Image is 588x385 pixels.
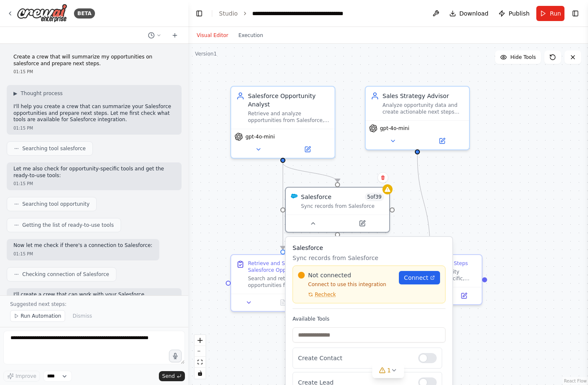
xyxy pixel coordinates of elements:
[570,8,581,19] button: Show right sidebar
[195,50,217,57] div: Version 1
[159,371,185,381] button: Send
[293,244,446,252] h3: Salesforce
[284,144,331,154] button: Open in side panel
[13,90,63,97] button: ▶Thought process
[510,54,536,61] span: Hide Tools
[536,6,564,21] button: Run
[230,254,335,312] div: Retrieve and Summarize Salesforce OpportunitiesSearch and retrieve all active opportunities from ...
[308,271,351,279] span: Not connected
[285,187,390,233] div: SalesforceSalesforce5of39Sync records from SalesforceSalesforceSync records from SalesforceNot co...
[550,9,561,18] span: Run
[13,181,175,187] div: 01:15 PM
[382,102,464,115] div: Analyze opportunity data and create actionable next steps and strategic recommendations for each ...
[279,163,342,182] g: Edge from fe9aa547-22fa-4f73-a33a-154476ea7bae to 3c4cc4df-adef-4403-9afe-613546184793
[13,69,175,75] div: 01:15 PM
[382,92,464,100] div: Sales Strategy Advisor
[365,193,385,201] span: Number of enabled actions
[446,6,492,21] button: Download
[495,50,541,64] button: Hide Tools
[13,125,175,131] div: 01:15 PM
[192,30,233,40] button: Visual Editor
[21,313,61,319] span: Run Automation
[169,350,182,362] button: Click to speak your automation idea
[13,104,175,123] p: I'll help you create a crew that can summarize your Salesforce opportunities and prepare next ste...
[10,301,178,308] p: Suggested next steps:
[74,8,95,19] div: BETA
[279,163,287,250] g: Edge from fe9aa547-22fa-4f73-a33a-154476ea7bae to 6a746c7c-4ad9-4cc3-b8ca-2bf00ffec28a
[248,275,330,289] div: Search and retrieve all active opportunities from Salesforce, focusing on open opportunities that...
[298,281,394,288] p: Connect to use this integration
[195,346,206,357] button: zoom out
[69,310,96,322] button: Dismiss
[265,297,301,308] button: No output available
[459,9,489,18] span: Download
[315,291,336,298] span: Recheck
[293,316,446,322] label: Available Tools
[380,125,409,132] span: gpt-4o-mini
[73,313,92,319] span: Dismiss
[13,166,175,179] p: Let me also check for opportunity-specific tools and get the ready-to-use tools:
[291,193,298,199] img: Salesforce
[298,354,411,362] p: Create Contact
[413,154,434,250] g: Edge from 8b136b9d-1a33-4fc5-b622-2e86943a47d8 to 3509979f-5396-4c74-b2f2-2fe928bd0b1e
[3,371,40,382] button: Improve
[219,10,238,17] a: Studio
[399,271,440,284] a: Connect
[377,172,388,183] button: Delete node
[509,9,530,18] span: Publish
[13,54,175,67] p: Create a crew that will summarize my opportunities on salesforce and prepare next steps.
[301,203,384,210] div: Sync records from Salesforce
[10,310,65,322] button: Run Automation
[21,90,63,97] span: Thought process
[195,357,206,368] button: fit view
[195,335,206,379] div: React Flow controls
[248,260,330,273] div: Retrieve and Summarize Salesforce Opportunities
[495,6,533,21] button: Publish
[13,242,153,249] p: Now let me check if there's a connection to Salesforce:
[22,271,109,278] span: Checking connection of Salesforce
[377,254,483,305] div: Prepare Strategic Next StepsBased on the opportunity summary, develop specific, actionable next s...
[195,368,206,379] button: toggle interactivity
[293,254,446,262] p: Sync records from Salesforce
[162,373,175,380] span: Send
[145,30,165,40] button: Switch to previous chat
[365,86,470,150] div: Sales Strategy AdvisorAnalyze opportunity data and create actionable next steps and strategic rec...
[193,8,205,19] button: Hide left sidebar
[22,145,86,152] span: Searching tool salesforce
[248,110,330,124] div: Retrieve and analyze opportunities from Salesforce, extracting key information such as opportunit...
[248,92,330,109] div: Salesforce Opportunity Analyst
[219,9,343,18] nav: breadcrumb
[195,335,206,346] button: zoom in
[233,30,268,40] button: Execution
[387,366,391,374] span: 1
[13,292,175,318] p: I'll create a crew that can work with your Salesforce opportunities. The Salesforce connection is...
[301,193,332,201] div: Salesforce
[13,90,17,97] span: ▶
[338,218,386,228] button: Open in side panel
[564,379,587,383] a: React Flow attribution
[17,4,67,23] img: Logo
[230,86,335,159] div: Salesforce Opportunity AnalystRetrieve and analyze opportunities from Salesforce, extracting key ...
[298,291,336,298] button: Recheck
[16,373,36,380] span: Improve
[418,136,466,146] button: Open in side panel
[245,133,275,140] span: gpt-4o-mini
[168,30,182,40] button: Start a new chat
[22,222,114,228] span: Getting the list of ready-to-use tools
[404,273,428,282] span: Connect
[372,363,404,378] button: 1
[22,201,90,207] span: Searching tool opportunity
[449,291,478,301] button: Open in side panel
[13,251,153,257] div: 01:15 PM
